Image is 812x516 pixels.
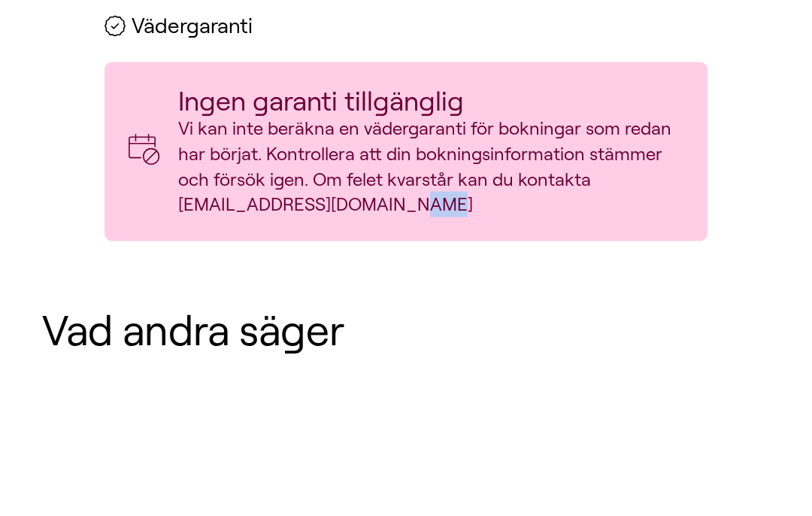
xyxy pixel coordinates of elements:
[42,308,770,354] h1: Vad andra säger
[178,87,684,117] p: Ingen garanti tillgänglig
[178,116,684,217] p: Vi kan inte beräkna en vädergaranti för bokningar som redan har börjat. Kontrollera att din bokni...
[178,194,473,214] a: [EMAIL_ADDRESS][DOMAIN_NAME]
[105,15,708,38] h2: Vädergaranti
[42,396,770,501] iframe: Customer reviews powered by Trustpilot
